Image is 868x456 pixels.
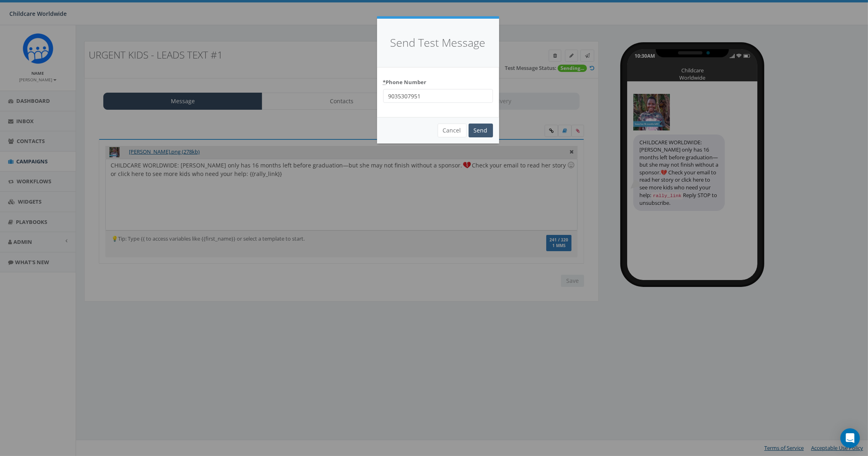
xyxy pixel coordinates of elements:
[469,124,493,137] input: Send
[438,124,467,137] button: Cancel
[383,76,427,86] label: Phone Number
[840,428,860,448] div: Open Intercom Messenger
[383,78,386,86] abbr: required
[383,89,493,103] input: +1 214-248-4342
[389,35,487,51] h4: Send Test Message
